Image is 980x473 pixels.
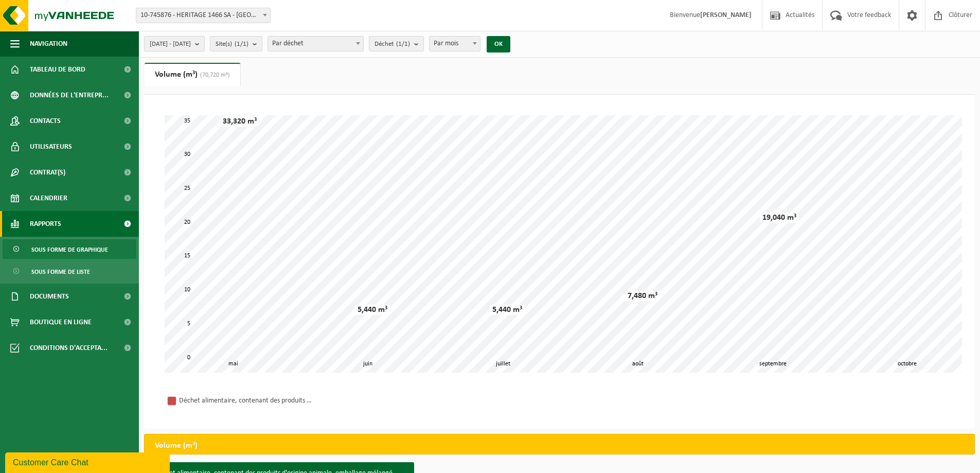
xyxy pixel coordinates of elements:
[760,213,799,223] div: 19,040 m³
[210,36,262,51] button: Site(s)(1/1)
[30,57,85,82] span: Tableau de bord
[136,8,270,23] span: 10-745876 - HERITAGE 1466 SA - HERVE
[150,37,191,52] span: [DATE] - [DATE]
[396,41,410,47] count: (1/1)
[490,305,525,315] div: 5,440 m³
[375,37,410,52] span: Déchet
[30,31,67,57] span: Navigation
[268,36,364,51] span: Par déchet
[145,63,240,86] a: Volume (m³)
[3,261,136,281] a: Sous forme de liste
[700,11,752,19] strong: [PERSON_NAME]
[31,240,108,259] span: Sous forme de graphique
[179,394,313,407] div: Déchet alimentaire, contenant des produits d'origine animale, emballage mélangé (sans verre), cat 3
[220,116,259,127] div: 33,320 m³
[30,108,61,134] span: Contacts
[369,36,424,51] button: Déchet(1/1)
[30,82,109,108] span: Données de l'entrepr...
[5,450,172,473] iframe: chat widget
[136,8,271,23] span: 10-745876 - HERITAGE 1466 SA - HERVE
[487,36,510,52] button: OK
[268,37,363,51] span: Par déchet
[145,434,208,457] h2: Volume (m³)
[355,305,390,315] div: 5,440 m³
[430,37,480,51] span: Par mois
[30,284,69,309] span: Documents
[30,185,67,211] span: Calendrier
[216,37,248,52] span: Site(s)
[429,36,480,51] span: Par mois
[625,291,660,301] div: 7,480 m³
[3,239,136,259] a: Sous forme de graphique
[30,309,92,335] span: Boutique en ligne
[198,72,230,78] span: (70,720 m³)
[144,36,205,51] button: [DATE] - [DATE]
[30,335,108,361] span: Conditions d'accepta...
[30,211,61,237] span: Rapports
[235,41,248,47] count: (1/1)
[30,134,72,160] span: Utilisateurs
[30,160,65,185] span: Contrat(s)
[31,262,90,282] span: Sous forme de liste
